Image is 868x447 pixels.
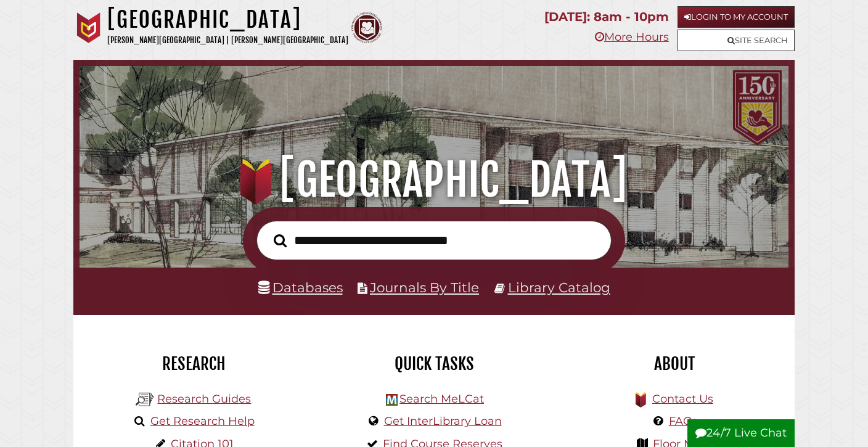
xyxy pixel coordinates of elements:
[678,6,795,28] a: Login to My Account
[384,414,502,428] a: Get InterLibrary Loan
[274,234,287,248] i: Search
[508,279,610,295] a: Library Catalog
[157,392,251,406] a: Research Guides
[258,279,343,295] a: Databases
[399,392,484,406] a: Search MeLCat
[652,392,713,406] a: Contact Us
[323,353,545,374] h2: Quick Tasks
[92,153,776,207] h1: [GEOGRAPHIC_DATA]
[669,414,698,428] a: FAQs
[544,6,669,28] p: [DATE]: 8am - 10pm
[150,414,255,428] a: Get Research Help
[370,279,479,295] a: Journals By Title
[678,30,795,51] a: Site Search
[107,33,348,47] p: [PERSON_NAME][GEOGRAPHIC_DATA] | [PERSON_NAME][GEOGRAPHIC_DATA]
[107,6,348,33] h1: [GEOGRAPHIC_DATA]
[563,353,785,374] h2: About
[83,353,305,374] h2: Research
[386,394,398,406] img: Hekman Library Logo
[136,390,154,409] img: Hekman Library Logo
[595,30,669,44] a: More Hours
[268,231,293,250] button: Search
[351,12,382,43] img: Calvin Theological Seminary
[73,12,104,43] img: Calvin University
